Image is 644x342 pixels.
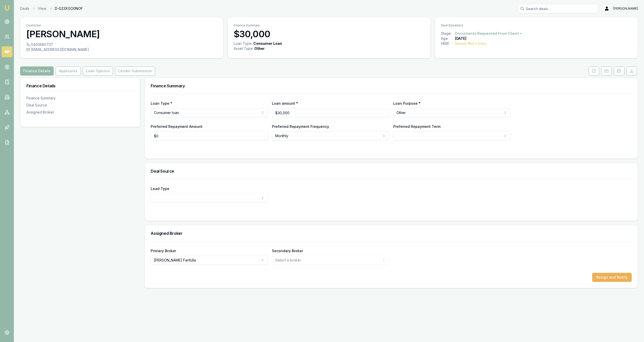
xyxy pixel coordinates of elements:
[151,124,203,129] label: Preferred Repayment Amount
[26,110,134,115] div: Assigned Broker
[441,41,455,46] div: HEM:
[151,84,632,88] h3: Finance Summary
[592,273,632,282] button: Assign and Notify
[613,7,638,11] span: [PERSON_NAME]
[20,66,54,75] button: Finance Details
[151,131,268,140] input: $
[55,6,83,11] span: D-G23XGO0NOF
[26,96,134,101] div: Finance Summary
[272,249,303,253] label: Secondary Broker
[393,101,421,105] label: Loan Purpose *
[115,66,155,75] button: Lender Submission
[455,31,522,36] button: Documents Requested From Client
[26,103,134,108] div: Deal Source
[272,101,298,105] label: Loan amount *
[441,23,632,27] p: Deal Dynamics
[151,169,632,173] h3: Deal Source
[38,6,46,11] a: View
[234,23,424,27] p: Finance Summary
[26,23,217,27] p: Customer
[455,36,466,41] div: [DATE]
[20,6,83,11] nav: breadcrumb
[234,29,424,39] h3: $30,000
[26,29,217,39] h3: [PERSON_NAME]
[151,249,176,253] label: Primary Broker
[151,186,169,191] label: Lead Type
[254,46,265,51] div: Other
[441,31,455,36] div: Stage:
[20,66,55,75] a: Finance Details
[4,5,10,11] img: emu-icon-u.png
[393,124,440,129] label: Preferred Repayment Term
[83,66,113,75] button: Loan Options
[26,47,217,52] div: [EMAIL_ADDRESS][DOMAIN_NAME]
[272,124,329,129] label: Preferred Repayment Frequency
[56,66,81,75] button: Applicants
[55,66,82,75] a: Applicants
[253,41,282,46] div: Consumer Loan
[518,4,598,13] input: Search deals
[151,231,632,235] h3: Assigned Broker
[234,46,253,51] div: Asset Type :
[114,66,156,75] a: Lender Submission
[26,42,217,47] div: 0403680737
[441,36,455,41] div: Age:
[20,6,29,11] a: Deals
[234,41,252,46] div: Loan Type:
[151,101,172,105] label: Loan Type *
[272,108,389,117] input: $
[82,66,114,75] a: Loan Options
[455,41,486,46] div: Needs More Data
[26,84,134,88] h3: Finance Details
